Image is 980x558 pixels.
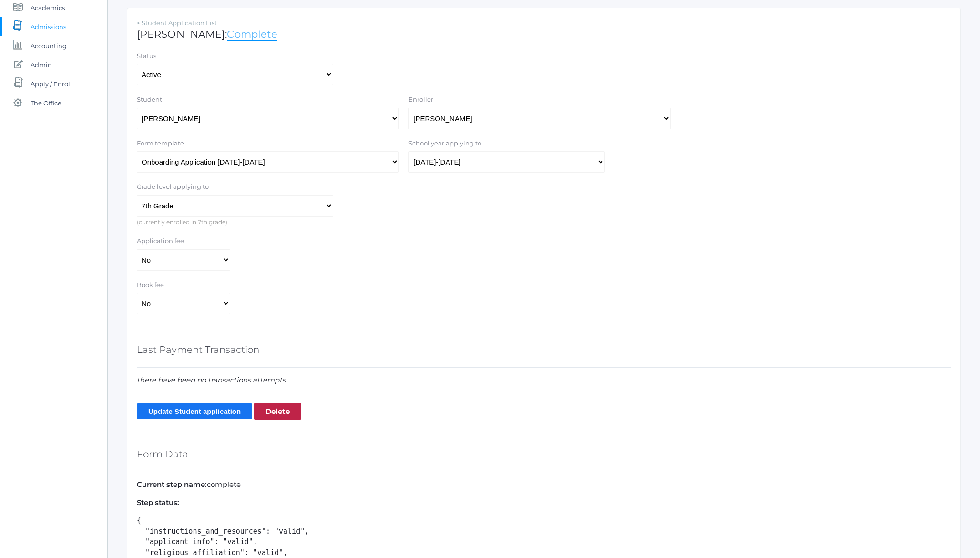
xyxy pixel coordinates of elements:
span: : [225,28,277,41]
span: Admissions [31,17,66,36]
a: < Student Application List [137,19,217,27]
strong: Current step name: [137,480,207,489]
label: (currently enrolled in 7th grade) [137,218,227,226]
label: Enroller [408,95,671,104]
h5: Last Payment Transaction [137,341,259,358]
label: School year applying to [408,139,481,148]
label: Book fee [137,280,164,290]
label: Grade level applying to [137,182,209,192]
p: complete [137,479,951,490]
a: Complete [227,28,277,41]
strong: Step status: [137,498,179,507]
em: there have been no transactions attempts [137,375,286,384]
label: Student [137,95,399,104]
label: Application fee [137,237,184,246]
h5: Form Data [137,446,188,462]
span: Admin [31,55,52,74]
h1: [PERSON_NAME] [137,29,951,40]
span: Apply / Enroll [31,74,72,93]
input: Update Student application [137,403,252,419]
label: Status [137,52,156,61]
span: The Office [31,93,61,113]
a: Delete [254,403,301,420]
span: Accounting [31,36,67,55]
label: Form template [137,139,399,148]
